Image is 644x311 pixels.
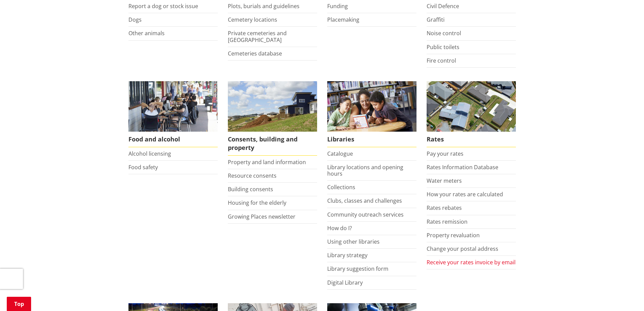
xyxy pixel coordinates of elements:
a: Resource consents [228,172,277,179]
a: Graffiti [427,16,445,23]
a: Library membership is free to everyone who lives in the Waikato district. Libraries [327,81,416,147]
a: How do I? [327,224,352,232]
a: Property revaluation [427,231,480,239]
img: Food and Alcohol in the Waikato [128,81,218,132]
a: Using other libraries [327,238,380,245]
a: Library suggestion form [327,265,388,272]
a: Pay your rates online Rates [427,81,516,147]
a: Pay your rates [427,150,463,157]
a: New Pokeno housing development Consents, building and property [228,81,317,156]
a: Building consents [228,185,273,193]
iframe: Messenger Launcher [613,283,637,307]
a: Public toilets [427,43,459,51]
a: Private cemeteries and [GEOGRAPHIC_DATA] [228,29,287,43]
span: Rates [427,132,516,147]
a: Library locations and opening hours [327,163,403,177]
img: Rates-thumbnail [427,81,516,132]
a: Rates Information Database [427,163,498,171]
a: Food safety [128,163,158,171]
a: Other animals [128,29,165,37]
a: Community outreach services [327,211,404,218]
a: Dogs [128,16,142,23]
a: Housing for the elderly [228,199,286,206]
a: Fire control [427,57,456,64]
a: Cemetery locations [228,16,277,23]
a: Top [7,297,31,311]
a: Collections [327,183,355,191]
a: Property and land information [228,158,306,166]
span: Consents, building and property [228,132,317,156]
a: Change your postal address [427,245,498,252]
a: Library strategy [327,251,367,259]
a: How your rates are calculated [427,191,503,198]
a: Clubs, classes and challenges [327,197,402,204]
a: Rates remission [427,218,468,225]
a: Alcohol licensing [128,150,171,157]
img: Land and property thumbnail [228,81,317,132]
a: Report a dog or stock issue [128,2,198,10]
a: Noise control [427,29,461,37]
a: Digital Library [327,279,363,286]
img: Waikato District Council libraries [327,81,416,132]
a: Growing Places newsletter [228,213,295,220]
span: Libraries [327,132,416,147]
span: Food and alcohol [128,132,218,147]
a: Funding [327,2,348,10]
a: Rates rebates [427,204,462,212]
a: Plots, burials and guidelines [228,2,300,10]
a: Civil Defence [427,2,459,10]
a: Cemeteries database [228,50,282,57]
a: Water meters [427,177,462,184]
a: Catalogue [327,150,353,157]
a: Receive your rates invoice by email [427,259,516,266]
a: Food and Alcohol in the Waikato Food and alcohol [128,81,218,147]
a: Placemaking [327,16,359,23]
